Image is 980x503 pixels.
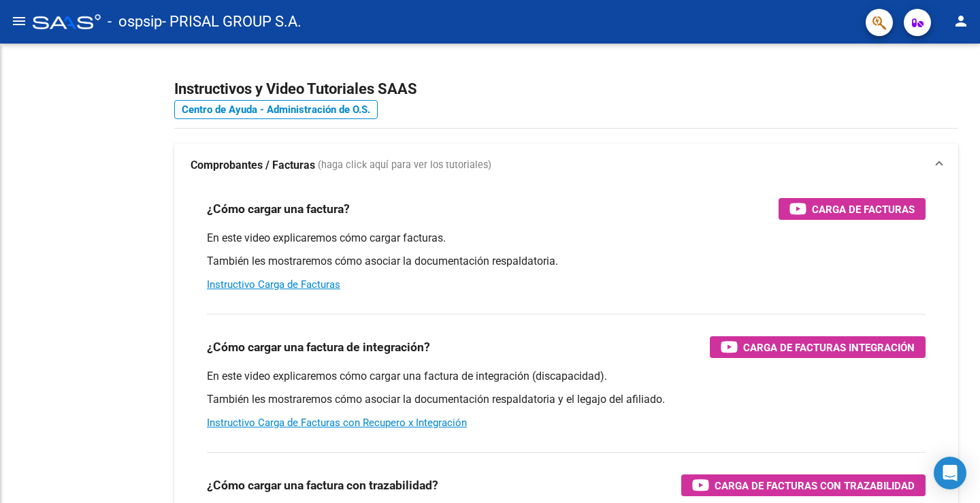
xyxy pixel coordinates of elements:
[318,158,491,173] span: (haga click aquí para ver los tutoriales)
[953,13,969,29] mat-icon: person
[207,199,350,218] h3: ¿Cómo cargar una factura?
[715,477,915,494] span: Carga de Facturas con Trazabilidad
[681,474,926,496] button: Carga de Facturas con Trazabilidad
[710,336,926,358] button: Carga de Facturas Integración
[207,417,467,429] a: Instructivo Carga de Facturas con Recupero x Integración
[108,7,162,37] span: - ospsip
[207,476,438,495] h3: ¿Cómo cargar una factura con trazabilidad?
[743,339,915,356] span: Carga de Facturas Integración
[207,278,340,291] a: Instructivo Carga de Facturas
[812,201,915,218] span: Carga de Facturas
[934,457,966,489] div: Open Intercom Messenger
[191,158,315,173] strong: Comprobantes / Facturas
[11,13,27,29] mat-icon: menu
[207,369,926,384] p: En este video explicaremos cómo cargar una factura de integración (discapacidad).
[207,254,926,269] p: También les mostraremos cómo asociar la documentación respaldatoria.
[207,338,430,357] h3: ¿Cómo cargar una factura de integración?
[162,7,301,37] span: - PRISAL GROUP S.A.
[779,198,926,220] button: Carga de Facturas
[174,76,958,102] h2: Instructivos y Video Tutoriales SAAS
[174,144,958,187] mat-expansion-panel-header: Comprobantes / Facturas (haga click aquí para ver los tutoriales)
[207,392,926,407] p: También les mostraremos cómo asociar la documentación respaldatoria y el legajo del afiliado.
[207,231,926,246] p: En este video explicaremos cómo cargar facturas.
[174,100,378,119] a: Centro de Ayuda - Administración de O.S.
